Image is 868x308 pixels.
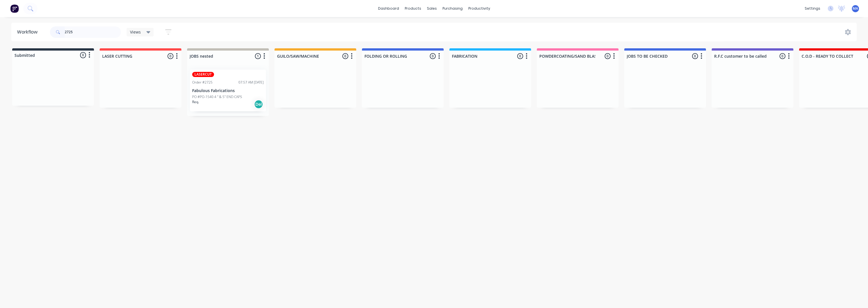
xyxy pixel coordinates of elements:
[440,4,466,13] div: purchasing
[192,88,264,93] p: Fabulous Fabrications
[10,4,19,13] img: Factory
[853,6,858,11] span: MA
[192,72,214,77] div: LASERCUT
[192,94,242,99] p: PO #PO-1540 4 " & 5" END CAPS
[130,29,141,35] span: Views
[192,80,213,85] div: Order #2725
[466,4,493,13] div: productivity
[65,26,121,38] input: Search for orders...
[17,29,40,36] div: Workflow
[375,4,402,13] a: dashboard
[402,4,424,13] div: products
[424,4,440,13] div: sales
[238,80,264,85] div: 07:57 AM [DATE]
[802,4,823,13] div: settings
[254,100,263,109] div: Del
[190,70,266,111] div: LASERCUTOrder #272507:57 AM [DATE]Fabulous FabricationsPO #PO-1540 4 " & 5" END CAPSReq.Del
[192,99,199,105] p: Req.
